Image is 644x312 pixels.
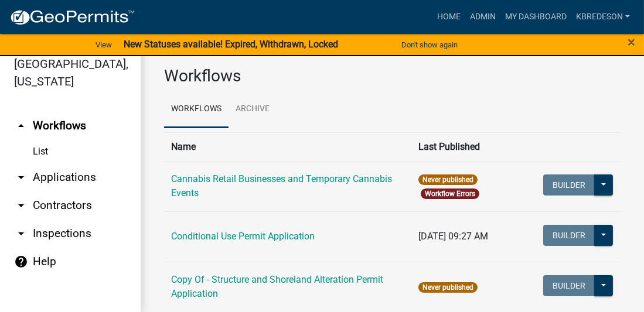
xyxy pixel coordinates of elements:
a: kbredeson [571,6,635,28]
a: Conditional Use Permit Application [171,231,315,242]
a: Workflows [164,91,229,128]
a: Home [432,6,465,28]
th: Last Published [411,132,536,161]
button: Builder [543,275,595,296]
span: Never published [418,282,478,293]
button: Builder [543,225,595,246]
a: Admin [465,6,500,28]
a: Workflow Errors [425,190,475,198]
span: [DATE] 09:27 AM [418,231,488,242]
a: View [91,35,117,54]
a: Cannabis Retail Businesses and Temporary Cannabis Events [171,173,392,198]
a: My Dashboard [500,6,571,28]
button: Close [628,35,635,49]
i: arrow_drop_up [14,119,28,133]
i: arrow_drop_down [14,170,28,184]
button: Don't show again [397,35,462,54]
i: arrow_drop_down [14,227,28,241]
a: Archive [229,91,277,128]
span: × [628,34,635,50]
strong: New Statuses available! Expired, Withdrawn, Locked [124,39,338,50]
span: Never published [418,174,478,185]
h3: Workflows [164,66,621,86]
th: Name [164,132,411,161]
i: arrow_drop_down [14,198,28,212]
i: help [14,255,28,269]
a: Copy Of - Structure and Shoreland Alteration Permit Application [171,274,383,299]
button: Builder [543,174,595,196]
